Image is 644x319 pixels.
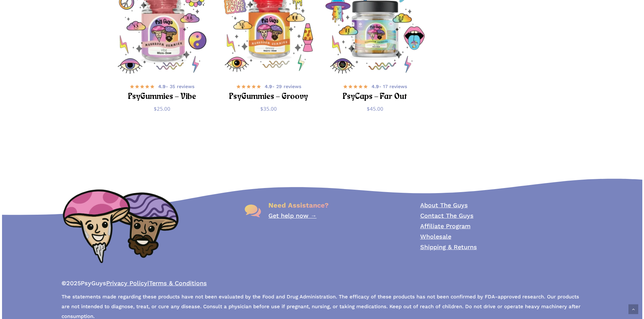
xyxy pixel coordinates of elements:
b: © [62,280,66,287]
a: Wholesale [420,233,451,240]
a: Contact The Guys [420,212,474,219]
a: Affiliate Program [420,222,471,230]
a: Back to top [628,304,638,314]
a: Terms & Conditions [149,280,207,287]
a: 4.9- 17 reviews PsyCaps – Far Out [333,82,417,100]
img: PsyGuys Heads Logo [62,182,180,270]
span: - 29 reviews [265,83,301,90]
b: 4.9 [158,84,166,89]
bdi: 45.00 [367,105,383,112]
b: 4.9 [265,84,272,89]
span: $ [260,105,263,112]
span: - 35 reviews [158,83,194,90]
a: 4.9- 29 reviews PsyGummies – Groovy [226,82,311,100]
a: About The Guys [420,202,468,209]
a: Get help now → [268,212,316,219]
span: PsyGuys | [62,280,207,288]
h2: PsyGummies – Groovy [226,91,311,103]
bdi: 25.00 [154,105,170,112]
a: Shipping & Returns [420,243,477,250]
span: $ [154,105,157,112]
span: 2025 [66,280,81,287]
span: - 17 reviews [372,83,407,90]
a: Privacy Policy [106,280,147,287]
bdi: 35.00 [260,105,277,112]
span: $ [367,105,370,112]
span: Need Assistance? [268,201,329,209]
h2: PsyGummies – Vibe [120,91,204,103]
b: 4.9 [372,84,379,89]
a: 4.9- 35 reviews PsyGummies – Vibe [120,82,204,100]
h2: PsyCaps – Far Out [333,91,417,103]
